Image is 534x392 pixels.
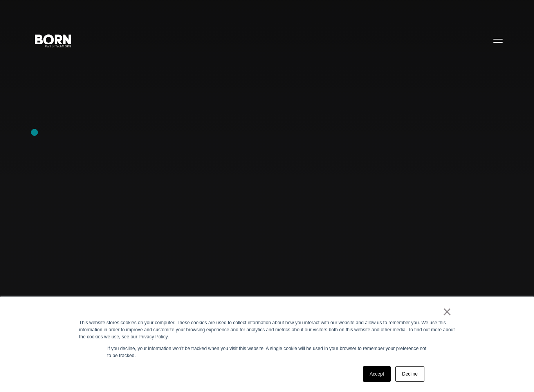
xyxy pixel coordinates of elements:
div: This website stores cookies on your computer. These cookies are used to collect information about... [79,319,455,340]
p: If you decline, your information won’t be tracked when you visit this website. A single cookie wi... [107,345,427,359]
a: Accept [363,366,391,382]
a: × [442,308,452,315]
a: Decline [395,366,424,382]
button: Open [489,32,507,49]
